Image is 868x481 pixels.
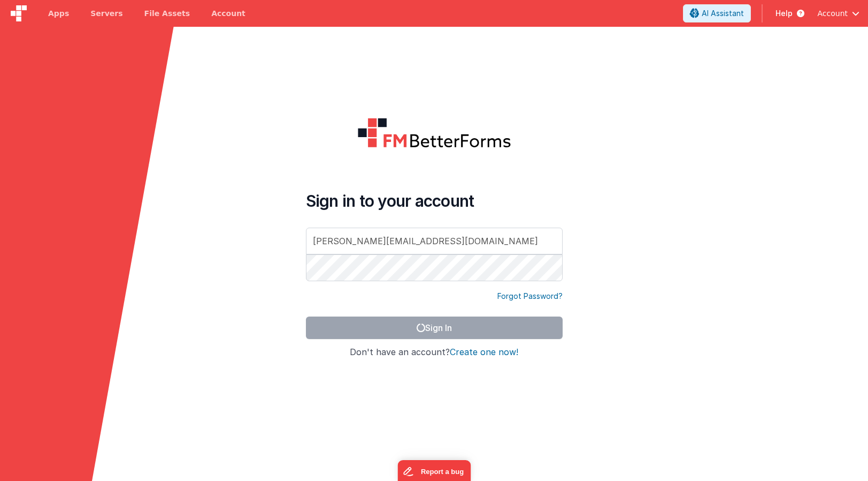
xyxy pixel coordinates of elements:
[702,8,744,19] span: AI Assistant
[90,8,122,19] span: Servers
[306,228,563,254] input: Email Address
[144,8,190,19] span: File Assets
[450,348,518,357] button: Create one now!
[306,348,563,357] h4: Don't have an account?
[775,8,793,19] span: Help
[306,191,563,211] h4: Sign in to your account
[817,8,848,19] span: Account
[683,4,751,22] button: AI Assistant
[306,317,563,339] button: Sign In
[497,291,563,302] a: Forgot Password?
[817,8,859,19] button: Account
[48,8,69,19] span: Apps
